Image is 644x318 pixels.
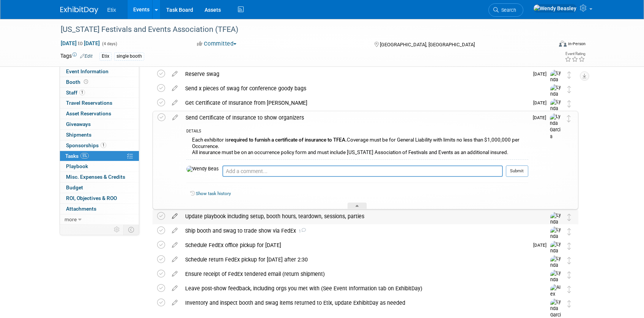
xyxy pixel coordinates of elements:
img: Lynda Garcia [550,99,562,126]
div: Reserve swag [181,68,529,80]
i: Move task [567,300,571,307]
span: Staff [66,90,85,96]
i: Move task [567,286,571,293]
div: DETAILS [186,129,528,135]
span: Attachments [66,206,96,212]
span: Event Information [66,68,109,74]
a: edit [168,227,181,234]
a: Budget [60,183,139,193]
div: single booth [114,52,144,60]
span: Tasks [65,153,89,159]
div: Update playbook including setup, booth hours, teardown, sessions, parties [181,210,535,223]
a: Tasks5% [60,151,139,161]
span: [DATE] [DATE] [60,40,100,47]
div: Send Certificate of Insurance to show organizers [182,111,528,124]
i: Move task [567,257,571,264]
a: Edit [80,54,93,59]
img: Lynda Garcia [550,70,562,97]
a: Search [488,3,523,17]
b: required to furnish a certificate of insurance to TFEA. [229,137,347,143]
a: ROI, Objectives & ROO [60,193,139,203]
span: (4 days) [101,41,117,46]
td: Toggle Event Tabs [123,225,139,235]
span: Search [499,7,516,13]
a: edit [168,71,181,77]
img: Lynda Garcia [550,84,562,111]
span: Playbook [66,163,88,169]
a: edit [168,242,181,249]
div: Schedule return FedEx pickup for [DATE] after 2:30 [181,253,535,266]
i: Move task [567,228,571,235]
i: Move task [567,115,571,122]
span: [DATE] [533,100,550,105]
div: In-Person [568,41,586,47]
span: [DATE] [533,71,550,77]
td: Personalize Event Tab Strip [110,225,124,235]
div: Inventory and inspect booth and swag items returned to Etix, update ExhibitDay as needed [181,296,535,309]
div: Each exhibitor is Coverage must be for General Liability with limits no less than $1,000,000 per ... [186,135,528,159]
a: edit [168,213,181,220]
img: ExhibitDay [60,6,98,14]
a: Playbook [60,161,139,172]
div: Etix [99,52,112,60]
i: Move task [567,86,571,93]
a: Attachments [60,204,139,214]
span: 5% [80,153,89,159]
span: [DATE] [533,242,550,248]
a: edit [168,99,181,106]
span: 1 [296,229,306,234]
a: edit [168,256,181,263]
img: Format-Inperson.png [559,41,567,47]
span: Travel Reservations [66,100,112,106]
a: edit [168,299,181,306]
div: Ship booth and swag to trade show via FedEx [181,224,535,237]
a: Asset Reservations [60,109,139,119]
a: Booth [60,77,139,87]
span: [DATE] [533,115,550,120]
div: [US_STATE] Festivals and Events Association (TFEA) [58,23,541,36]
span: Sponsorships [66,142,106,148]
div: Ensure receipt of FedEx tendered email (return shipment) [181,268,535,280]
a: edit [168,285,181,292]
a: Shipments [60,130,139,140]
div: Send x pieces of swag for conference goody bags [181,82,535,95]
span: Giveaways [66,121,91,127]
span: to [77,40,84,46]
i: Move task [567,271,571,279]
span: Booth not reserved yet [82,79,90,85]
img: Wendy Beasley [533,4,577,13]
span: Budget [66,184,83,190]
div: Get Certificate of Insurance from [PERSON_NAME] [181,96,529,109]
div: Leave post-show feedback, including orgs you met with (See Event Information tab on ExhibitDay) [181,282,535,295]
span: 1 [79,90,85,95]
span: ROI, Objectives & ROO [66,195,117,201]
a: Event Information [60,66,139,77]
img: Lynda Garcia [550,270,562,297]
a: edit [168,271,181,277]
a: Giveaways [60,119,139,129]
span: Asset Reservations [66,110,111,116]
button: Submit [506,165,528,177]
a: Staff1 [60,88,139,98]
img: Lynda Garcia [550,241,562,268]
div: Event Rating [565,52,585,56]
span: more [65,216,77,222]
div: Event Format [508,39,586,51]
img: Lynda Garcia [550,113,561,140]
a: edit [168,114,182,121]
a: Travel Reservations [60,98,139,108]
img: Lynda Garcia [550,212,562,239]
span: Etix [107,7,116,13]
td: Tags [60,52,93,61]
div: Schedule FedEx office pickup for [DATE] [181,239,529,252]
img: Alex Garza [550,284,562,311]
img: Lynda Garcia [550,255,562,282]
span: [GEOGRAPHIC_DATA], [GEOGRAPHIC_DATA] [380,42,475,47]
span: 1 [101,142,106,148]
a: Sponsorships1 [60,140,139,151]
a: more [60,214,139,225]
i: Move task [567,71,571,79]
a: Misc. Expenses & Credits [60,172,139,182]
span: Misc. Expenses & Credits [66,174,125,180]
i: Move task [567,242,571,250]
